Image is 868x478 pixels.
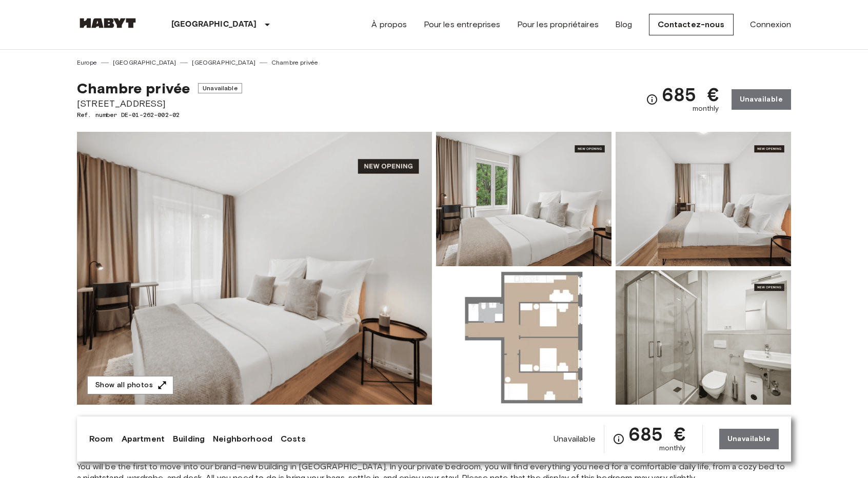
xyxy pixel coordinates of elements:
span: Unavailable [554,433,596,445]
img: Habyt [77,18,139,28]
a: Pour les entreprises [424,18,501,31]
svg: Check cost overview for full price breakdown. Please note that discounts apply to new joiners onl... [646,93,658,106]
span: Chambre privée [77,79,190,97]
svg: Check cost overview for full price breakdown. Please note that discounts apply to new joiners onl... [613,433,625,445]
p: [GEOGRAPHIC_DATA] [171,18,257,31]
button: Show all photos [87,376,173,395]
span: [STREET_ADDRESS] [77,97,242,110]
a: Neighborhood [213,433,272,445]
a: Building [173,433,205,445]
img: Picture of unit DE-01-262-002-02 [436,132,611,266]
img: Picture of unit DE-01-262-002-02 [616,270,791,405]
a: Connexion [750,18,791,31]
a: [GEOGRAPHIC_DATA] [113,58,176,67]
a: Costs [281,433,306,445]
a: Room [89,433,113,445]
a: Chambre privée [271,58,318,67]
span: monthly [659,443,686,453]
span: Unavailable [198,83,242,93]
a: Apartment [122,433,165,445]
a: Europe [77,58,97,67]
span: monthly [693,104,719,114]
a: À propos [371,18,407,31]
img: Picture of unit DE-01-262-002-02 [436,270,611,405]
span: 685 € [629,425,686,443]
span: 685 € [662,85,719,104]
a: Pour les propriétaires [517,18,599,31]
a: Contactez-nous [649,14,734,35]
img: Picture of unit DE-01-262-002-02 [616,132,791,266]
a: [GEOGRAPHIC_DATA] [192,58,255,67]
img: Marketing picture of unit DE-01-262-002-02 [77,132,432,405]
a: Blog [615,18,633,31]
span: Ref. number DE-01-262-002-02 [77,110,242,120]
